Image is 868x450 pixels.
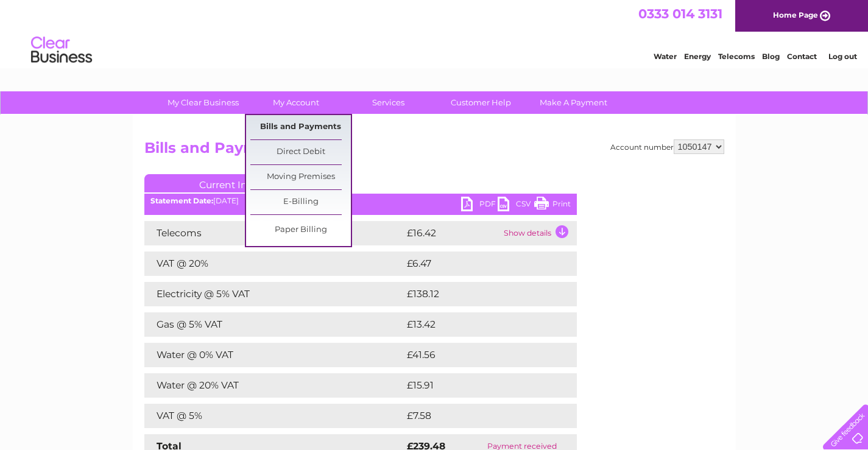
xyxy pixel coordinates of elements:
[144,373,404,398] td: Water @ 20% VAT
[144,282,404,306] td: Electricity @ 5% VAT
[638,6,722,21] a: 0333 014 3131
[338,91,439,114] a: Services
[610,139,724,154] div: Account number
[144,251,404,276] td: VAT @ 20%
[828,52,857,61] a: Log out
[404,343,551,367] td: £41.56
[404,251,548,276] td: £6.47
[431,91,531,114] a: Customer Help
[404,404,548,428] td: £7.58
[144,404,404,428] td: VAT @ 5%
[718,52,755,61] a: Telecoms
[250,140,351,164] a: Direct Debit
[404,312,551,337] td: £13.42
[144,139,724,163] h2: Bills and Payments
[245,91,346,114] a: My Account
[147,7,722,59] div: Clear Business is a trading name of Verastar Limited (registered in [GEOGRAPHIC_DATA] No. 3667643...
[404,373,550,398] td: £15.91
[534,197,571,214] a: Print
[144,312,404,337] td: Gas @ 5% VAT
[30,32,93,69] img: logo.png
[501,221,577,245] td: Show details
[684,52,711,61] a: Energy
[461,197,498,214] a: PDF
[523,91,624,114] a: Make A Payment
[787,52,817,61] a: Contact
[250,218,351,242] a: Paper Billing
[250,165,351,189] a: Moving Premises
[404,221,501,245] td: £16.42
[654,52,677,61] a: Water
[250,115,351,139] a: Bills and Payments
[144,197,577,205] div: [DATE]
[150,196,213,205] b: Statement Date:
[144,343,404,367] td: Water @ 0% VAT
[498,197,534,214] a: CSV
[153,91,253,114] a: My Clear Business
[144,221,404,245] td: Telecoms
[404,282,553,306] td: £138.12
[250,190,351,214] a: E-Billing
[762,52,780,61] a: Blog
[144,174,327,192] a: Current Invoice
